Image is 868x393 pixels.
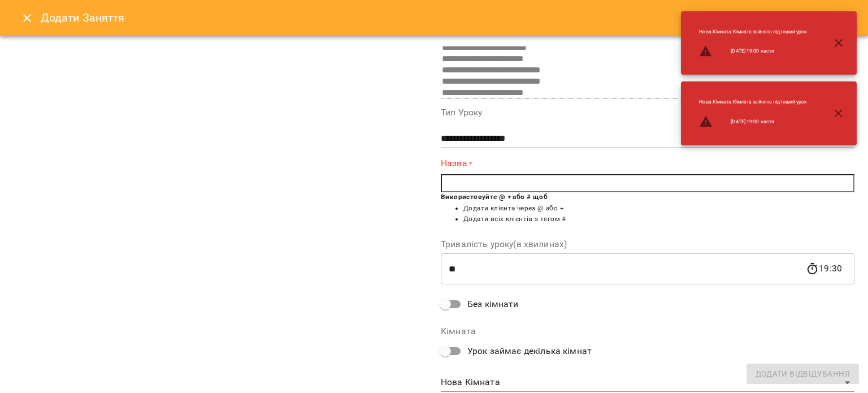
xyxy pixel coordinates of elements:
[690,110,816,133] li: [DATE] 19:00 настя
[441,327,854,336] label: Кімната
[463,214,854,225] li: Додати всіх клієнтів з тегом #
[441,374,854,392] div: Нова Кімната
[441,193,548,201] b: Використовуйте @ + або # щоб
[441,108,854,117] label: Тип Уроку
[467,297,519,311] span: Без кімнати
[463,203,854,214] li: Додати клієнта через @ або +
[690,40,816,63] li: [DATE] 19:00 настя
[14,5,41,32] button: Close
[467,344,592,358] span: Урок займає декілька кімнат
[441,240,854,249] label: Тривалість уроку(в хвилинах)
[690,24,816,40] li: Нова Кімната : Кімната зайнята під інший урок
[690,94,816,110] li: Нова Кімната : Кімната зайнята під інший урок
[441,157,854,170] label: Назва
[41,9,854,27] h6: Додати Заняття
